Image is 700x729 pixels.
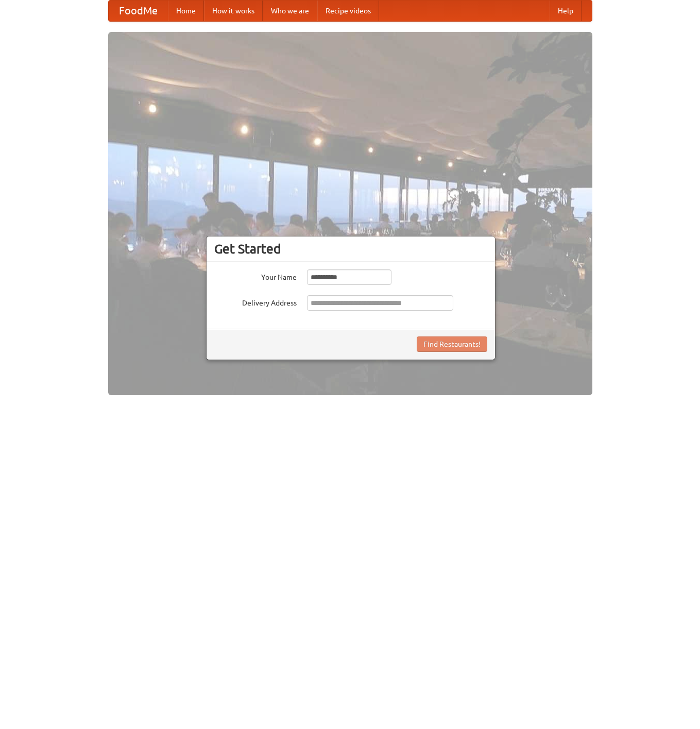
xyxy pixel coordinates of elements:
[214,241,487,257] h3: Get Started
[317,1,379,21] a: Recipe videos
[417,336,487,352] button: Find Restaurants!
[214,295,297,308] label: Delivery Address
[168,1,204,21] a: Home
[263,1,317,21] a: Who we are
[550,1,582,21] a: Help
[204,1,263,21] a: How it works
[214,269,297,282] label: Your Name
[109,1,168,21] a: FoodMe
